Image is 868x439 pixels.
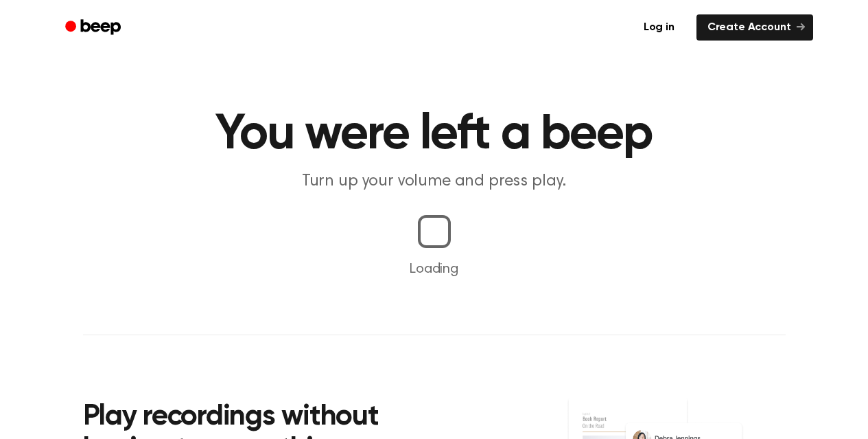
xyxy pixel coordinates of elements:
[630,12,688,43] a: Log in
[83,110,786,159] h1: You were left a beep
[56,14,133,41] a: Beep
[696,14,813,41] a: Create Account
[16,259,852,280] p: Loading
[171,170,698,193] p: Turn up your volume and press play.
